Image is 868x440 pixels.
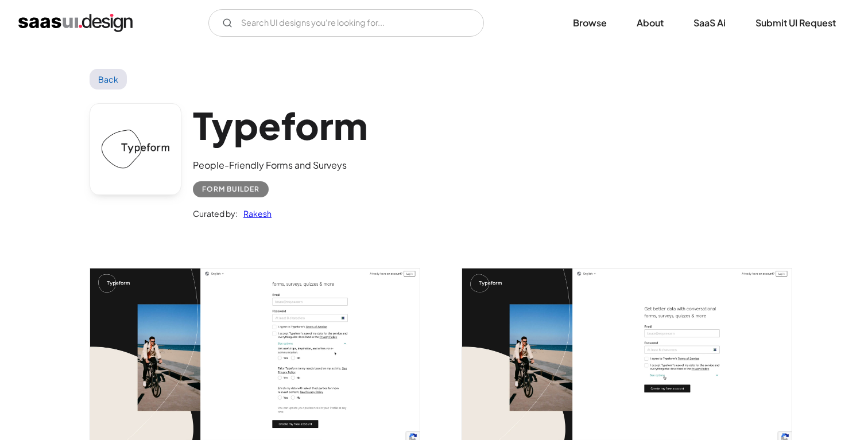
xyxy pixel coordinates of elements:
a: Submit UI Request [742,10,850,36]
input: Search UI designs you're looking for... [208,9,484,37]
a: About [623,10,677,36]
a: Browse [559,10,621,36]
form: Email Form [208,9,484,37]
a: SaaS Ai [680,10,739,36]
a: home [18,14,133,32]
a: Rakesh [238,207,272,220]
div: People-Friendly Forms and Surveys [193,158,367,172]
div: Form Builder [202,182,259,196]
h1: Typeform [193,103,367,147]
div: Curated by: [193,207,238,220]
a: Back [90,69,127,89]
